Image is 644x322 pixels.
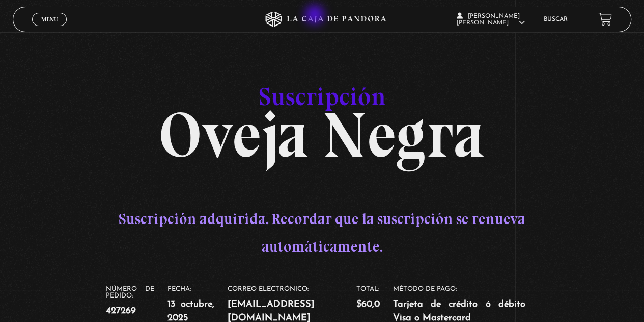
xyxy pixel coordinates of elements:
span: Menu [41,16,58,22]
p: Suscripción adquirida. Recordar que la suscripción se renueva automáticamente. [105,205,538,260]
span: Suscripción [258,81,385,112]
h1: Oveja Negra [105,64,538,154]
span: [PERSON_NAME] [PERSON_NAME] [457,13,525,26]
a: Buscar [544,16,568,22]
a: View your shopping cart [598,12,612,26]
li: Total: [356,286,393,311]
span: Cerrar [38,24,62,32]
bdi: 60,0 [356,300,380,309]
span: $ [356,300,361,309]
li: Número de pedido: [105,286,167,318]
strong: 427269 [105,304,154,318]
